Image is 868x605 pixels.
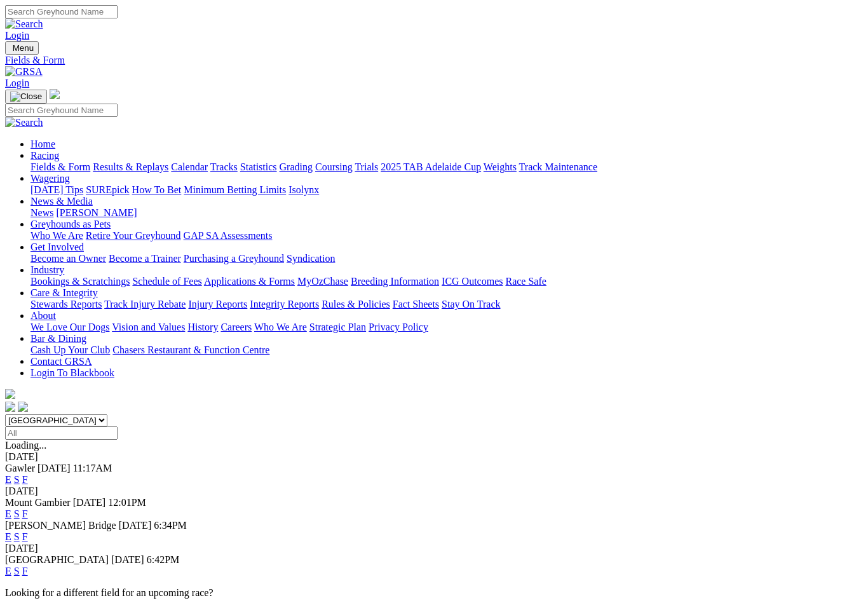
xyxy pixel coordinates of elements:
a: Track Maintenance [519,161,597,172]
a: History [187,322,218,332]
a: Greyhounds as Pets [31,219,111,229]
a: F [22,531,28,542]
a: Login [5,78,29,88]
p: Looking for a different field for an upcoming race? [5,587,863,599]
a: Tracks [210,161,238,172]
a: Who We Are [254,322,307,332]
a: Results & Replays [93,161,168,172]
a: Strategic Plan [309,322,366,332]
a: MyOzChase [297,276,348,287]
div: Get Involved [31,253,863,264]
div: Bar & Dining [31,344,863,356]
a: Privacy Policy [369,322,428,332]
a: S [14,566,20,576]
div: About [31,322,863,333]
div: [DATE] [5,451,863,463]
div: Greyhounds as Pets [31,230,863,241]
img: logo-grsa-white.png [5,389,15,399]
a: Isolynx [288,184,319,195]
a: SUREpick [86,184,129,195]
a: News & Media [31,196,93,207]
div: Wagering [31,184,863,196]
input: Search [5,104,118,117]
a: S [14,508,20,519]
a: Become a Trainer [109,253,181,264]
a: E [5,566,11,576]
a: Bar & Dining [31,333,86,344]
a: Breeding Information [351,276,439,287]
span: Menu [13,43,34,53]
a: 2025 TAB Adelaide Cup [381,161,481,172]
a: Vision and Values [112,322,185,332]
a: Care & Integrity [31,287,98,298]
a: About [31,310,56,321]
a: F [22,474,28,485]
input: Search [5,5,118,18]
div: Industry [31,276,863,287]
a: E [5,474,11,485]
span: [GEOGRAPHIC_DATA] [5,554,109,565]
a: Contact GRSA [31,356,92,367]
span: [DATE] [73,497,106,508]
a: How To Bet [132,184,182,195]
img: logo-grsa-white.png [50,89,60,99]
a: Bookings & Scratchings [31,276,130,287]
span: 6:42PM [147,554,180,565]
a: Schedule of Fees [132,276,201,287]
a: Injury Reports [188,299,247,309]
a: We Love Our Dogs [31,322,109,332]
a: Fields & Form [31,161,90,172]
button: Toggle navigation [5,90,47,104]
a: Rules & Policies [322,299,390,309]
a: Chasers Restaurant & Function Centre [112,344,269,355]
a: Track Injury Rebate [104,299,186,309]
a: Race Safe [505,276,546,287]
img: twitter.svg [18,402,28,412]
a: S [14,474,20,485]
span: Gawler [5,463,35,473]
span: Mount Gambier [5,497,71,508]
div: News & Media [31,207,863,219]
a: Login [5,30,29,41]
img: Close [10,92,42,102]
a: Fact Sheets [393,299,439,309]
span: 6:34PM [154,520,187,531]
a: E [5,531,11,542]
a: Calendar [171,161,208,172]
span: 11:17AM [73,463,112,473]
div: [DATE] [5,486,863,497]
a: Weights [484,161,517,172]
a: Syndication [287,253,335,264]
span: Loading... [5,440,46,451]
a: Stay On Track [442,299,500,309]
a: E [5,508,11,519]
a: Who We Are [31,230,83,241]
span: [DATE] [111,554,144,565]
a: [DATE] Tips [31,184,83,195]
a: Wagering [31,173,70,184]
a: Trials [355,161,378,172]
a: Fields & Form [5,55,863,66]
input: Select date [5,426,118,440]
a: Get Involved [31,241,84,252]
span: [DATE] [119,520,152,531]
a: News [31,207,53,218]
img: facebook.svg [5,402,15,412]
img: GRSA [5,66,43,78]
div: [DATE] [5,543,863,554]
a: Coursing [315,161,353,172]
a: Industry [31,264,64,275]
a: Integrity Reports [250,299,319,309]
span: [DATE] [37,463,71,473]
a: Retire Your Greyhound [86,230,181,241]
a: Applications & Forms [204,276,295,287]
a: F [22,566,28,576]
a: Become an Owner [31,253,106,264]
a: GAP SA Assessments [184,230,273,241]
a: Stewards Reports [31,299,102,309]
div: Care & Integrity [31,299,863,310]
a: S [14,531,20,542]
a: Login To Blackbook [31,367,114,378]
img: Search [5,117,43,128]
